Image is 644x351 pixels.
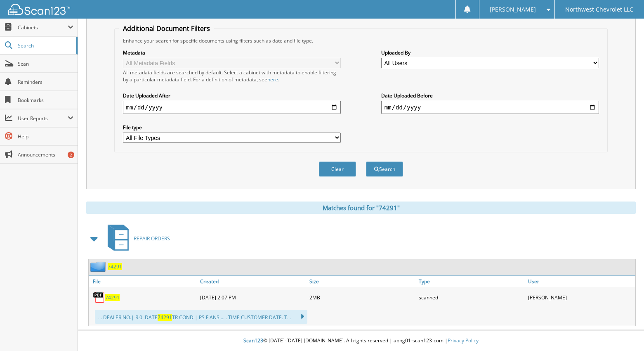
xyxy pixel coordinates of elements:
[565,7,633,12] span: Northwest Chevrolet LLC
[158,314,172,321] span: 74291
[134,235,170,242] span: REPAIR ORDERS
[319,161,356,177] button: Clear
[119,37,604,44] div: Enhance your search for specific documents using filters such as date and file type.
[89,276,198,287] a: File
[8,4,70,15] img: scan123-logo-white.svg
[490,7,536,12] span: [PERSON_NAME]
[417,276,526,287] a: Type
[105,294,120,301] a: 74291
[123,69,341,83] div: All metadata fields are searched by default. Select a cabinet with metadata to enable filtering b...
[78,331,644,351] div: © [DATE]-[DATE] [DOMAIN_NAME]. All rights reserved | appg01-scan123-com |
[123,92,341,99] label: Date Uploaded After
[18,78,73,85] span: Reminders
[381,101,599,114] input: end
[18,115,68,122] span: User Reports
[267,76,278,83] a: here
[90,261,108,272] img: folder2.png
[381,92,599,99] label: Date Uploaded Before
[108,263,122,270] a: 74291
[18,97,73,104] span: Bookmarks
[18,42,72,49] span: Search
[18,133,73,140] span: Help
[95,310,307,324] div: ... DEALER NO.| R.0. DATE TR COND | PS F ANS ... . TIME CUSTOMER DATE. T...
[198,289,307,306] div: [DATE] 2:07 PM
[93,291,105,304] img: PDF.png
[307,289,417,306] div: 2MB
[86,202,636,214] div: Matches found for "74291"
[18,60,73,67] span: Scan
[526,276,635,287] a: User
[381,49,599,56] label: Uploaded By
[417,289,526,306] div: scanned
[307,276,417,287] a: Size
[18,151,73,158] span: Announcements
[123,49,341,56] label: Metadata
[103,222,170,255] a: REPAIR ORDERS
[123,101,341,114] input: start
[448,337,479,344] a: Privacy Policy
[243,337,263,344] span: Scan123
[68,152,74,158] div: 2
[123,124,341,131] label: File type
[119,24,214,33] legend: Additional Document Filters
[526,289,635,306] div: [PERSON_NAME]
[198,276,307,287] a: Created
[366,161,403,177] button: Search
[18,24,68,31] span: Cabinets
